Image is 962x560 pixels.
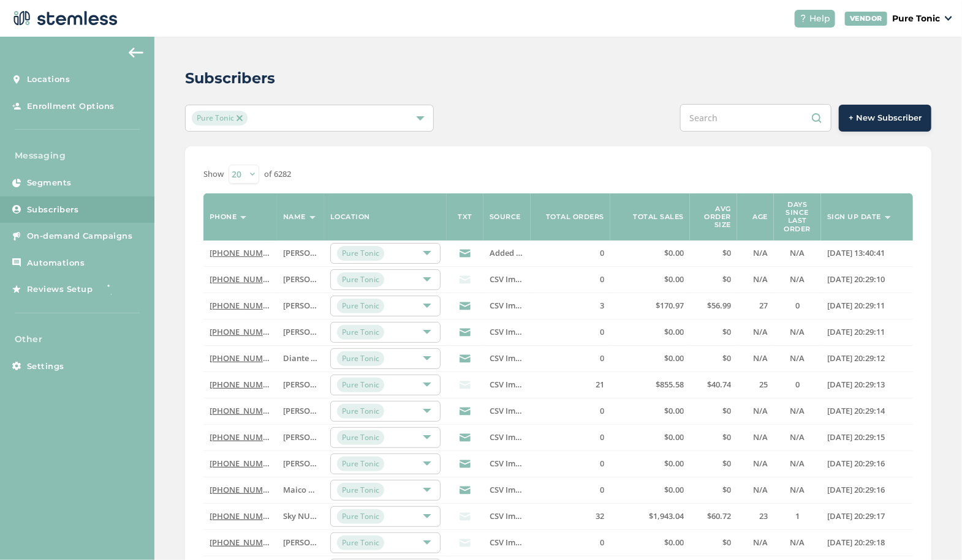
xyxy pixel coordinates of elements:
label: $0.00 [616,248,684,258]
span: N/A [790,537,805,548]
span: [PERSON_NAME] [283,247,346,258]
span: 3 [600,300,604,311]
label: (775) 400-9588 [210,406,271,416]
span: 1 [795,510,800,521]
label: $0 [696,274,731,285]
span: Pure Tonic [337,272,384,287]
p: Pure Tonic [892,12,940,25]
label: TXT [458,213,472,221]
span: 0 [600,537,604,548]
a: [PHONE_NUMBER] [210,379,280,390]
span: $40.74 [707,379,731,390]
span: [PERSON_NAME] NULL [283,458,368,469]
span: 27 [759,300,768,311]
span: [PERSON_NAME] [283,405,346,416]
label: 2023-10-24 20:29:11 [827,327,907,337]
label: Koushi Sunder [283,248,318,258]
label: Kimisha NULL [283,537,318,548]
span: $56.99 [707,300,731,311]
iframe: Chat Widget [901,501,962,560]
label: Maico NULL [283,485,318,495]
label: $855.58 [616,379,684,390]
label: N/A [780,353,815,364]
label: $0.00 [616,274,684,285]
span: N/A [753,484,768,495]
label: 2023-10-24 20:29:10 [827,274,907,285]
span: CSV Import List [490,484,547,495]
label: 0 [537,274,604,285]
span: [DATE] 20:29:13 [827,379,885,390]
label: $60.72 [696,511,731,521]
img: icon-arrow-back-accent-c549486e.svg [129,48,143,58]
span: Added to dashboard [490,247,567,258]
span: $855.58 [656,379,684,390]
span: Pure Tonic [337,509,384,524]
label: N/A [743,406,768,416]
a: [PHONE_NUMBER] [210,405,280,416]
label: (775) 217-6629 [210,274,271,285]
label: Sky NULL [283,511,318,521]
span: [PERSON_NAME] NULL [283,274,368,285]
label: 0 [537,485,604,495]
label: CSV Import List [490,458,525,469]
span: Pure Tonic [337,536,384,550]
span: CSV Import List [490,510,547,521]
label: N/A [743,458,768,469]
label: 0 [537,353,604,364]
label: N/A [743,432,768,442]
label: Nelson NULL [283,274,318,285]
label: $0 [696,327,731,337]
label: N/A [743,353,768,364]
label: (510) 798-3395 [210,353,271,364]
span: N/A [790,484,805,495]
label: N/A [780,537,815,548]
span: [DATE] 20:29:14 [827,405,885,416]
label: $0 [696,537,731,548]
label: CSV Import List [490,327,525,337]
label: $0 [696,406,731,416]
span: CSV Import List [490,405,547,416]
span: N/A [790,247,805,258]
label: Show [203,168,224,181]
label: CSV Import List [490,485,525,495]
label: (775) 688-9692 [210,432,271,442]
span: 0 [600,353,604,364]
span: [DATE] 20:29:16 [827,484,885,495]
span: 25 [759,379,768,390]
label: of 6282 [264,168,291,181]
label: CSV Import List [490,511,525,521]
span: $0 [722,353,731,364]
label: $0 [696,353,731,364]
span: N/A [790,458,805,469]
label: 1 [780,511,815,521]
span: 23 [759,510,768,521]
label: 3 [537,301,604,311]
label: 2023-10-24 13:40:41 [827,248,907,258]
span: CSV Import List [490,537,547,548]
a: [PHONE_NUMBER] [210,537,280,548]
span: N/A [790,274,805,285]
span: Subscribers [27,204,79,216]
span: N/A [753,458,768,469]
span: CSV Import List [490,353,547,364]
span: CSV Import List [490,326,547,337]
label: (951) 423-6872 [210,379,271,390]
span: Locations [27,73,70,86]
label: 0 [780,379,815,390]
span: $0 [722,458,731,469]
a: [PHONE_NUMBER] [210,274,280,285]
img: icon-sort-1e1d7615.svg [309,216,316,219]
label: CSV Import List [490,353,525,364]
label: Days since last order [780,201,815,233]
span: Maico NULL [283,484,329,495]
label: AARRON ALMIROL [283,301,318,311]
label: 2023-10-24 20:29:15 [827,432,907,442]
h2: Subscribers [185,67,275,89]
span: 0 [600,431,604,442]
label: N/A [780,458,815,469]
span: Pure Tonic [337,378,384,392]
span: [DATE] 20:29:18 [827,537,885,548]
span: [DATE] 20:29:10 [827,274,885,285]
label: 23 [743,511,768,521]
label: Avg order size [696,205,731,230]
